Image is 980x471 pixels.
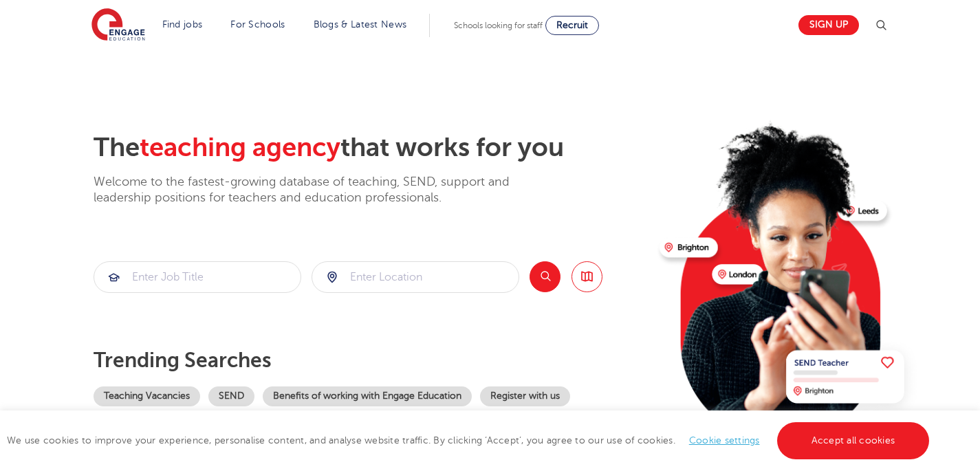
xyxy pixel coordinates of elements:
[314,19,407,30] a: Blogs & Latest News
[7,435,933,446] span: We use cookies to improve your experience, personalise content, and analyse website traffic. By c...
[230,19,285,30] a: For Schools
[94,261,301,293] div: Submit
[94,132,649,164] h2: The that works for you
[480,386,570,406] a: Register with us
[140,133,340,162] span: teaching agency
[689,435,760,446] a: Cookie settings
[777,422,930,459] a: Accept all cookies
[94,386,200,406] a: Teaching Vacancies
[798,15,859,35] a: Sign up
[208,386,254,406] a: SEND
[556,20,588,30] span: Recruit
[312,261,519,293] div: Submit
[94,262,301,292] input: Submit
[530,261,560,292] button: Search
[263,386,472,406] a: Benefits of working with Engage Education
[162,19,203,30] a: Find jobs
[312,262,519,292] input: Submit
[91,8,145,43] img: Engage Education
[545,16,599,35] a: Recruit
[94,174,547,206] p: Welcome to the fastest-growing database of teaching, SEND, support and leadership positions for t...
[454,21,543,30] span: Schools looking for staff
[94,348,649,373] p: Trending searches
